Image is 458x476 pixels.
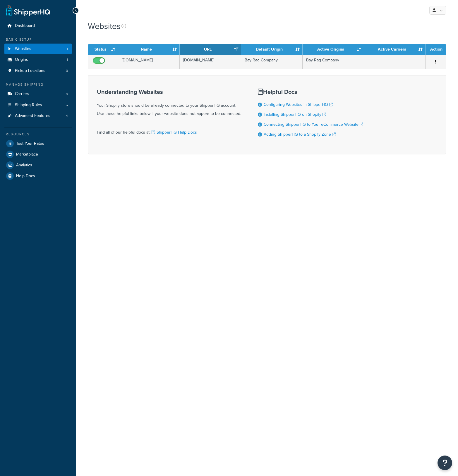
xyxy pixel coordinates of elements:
span: 4 [66,113,68,118]
li: Pickup Locations [4,65,72,76]
span: Pickup Locations [15,68,45,73]
th: Active Origins: activate to sort column ascending [303,44,364,55]
li: Origins [4,54,72,65]
span: Shipping Rules [15,103,42,108]
a: Pickup Locations 0 [4,65,72,76]
td: [DOMAIN_NAME] [118,55,180,69]
span: 1 [67,46,68,51]
span: Help Docs [16,174,35,179]
div: Basic Setup [4,37,72,42]
div: Manage Shipping [4,82,72,87]
th: Action [426,44,446,55]
span: Marketplace [16,152,38,157]
a: Connecting ShipperHQ to Your eCommerce Website [264,121,363,127]
a: ShipperHQ Help Docs [150,129,197,135]
th: Default Origin: activate to sort column ascending [241,44,303,55]
a: Carriers [4,89,72,99]
span: 0 [66,68,68,73]
a: Websites 1 [4,44,72,54]
button: Open Resource Center [438,456,452,470]
span: Test Your Rates [16,141,44,146]
td: [DOMAIN_NAME] [180,55,241,69]
span: Analytics [16,163,32,168]
li: Websites [4,44,72,54]
th: Name: activate to sort column ascending [118,44,180,55]
a: Advanced Features 4 [4,111,72,121]
th: Status: activate to sort column ascending [88,44,118,55]
a: Dashboard [4,20,72,31]
a: Origins 1 [4,54,72,65]
h1: Websites [88,20,121,32]
li: Advanced Features [4,111,72,121]
span: Websites [15,46,31,51]
a: Installing ShipperHQ on Shopify [264,111,326,118]
div: Resources [4,132,72,137]
a: Help Docs [4,171,72,181]
div: Find all of our helpful docs at: [97,124,243,137]
a: Configuring Websites in ShipperHQ [264,101,333,108]
th: Active Carriers: activate to sort column ascending [364,44,426,55]
th: URL: activate to sort column ascending [180,44,241,55]
span: 1 [67,57,68,62]
td: Bay Rag Company [241,55,303,69]
a: Shipping Rules [4,100,72,111]
div: Your Shopify store should be already connected to your ShipperHQ account. Use these helpful links... [97,89,243,118]
h3: Helpful Docs [258,89,363,95]
span: Carriers [15,92,29,96]
a: Marketplace [4,149,72,160]
h3: Understanding Websites [97,89,243,95]
a: ShipperHQ Home [6,4,50,16]
span: Advanced Features [15,113,50,118]
a: Analytics [4,160,72,170]
span: Dashboard [15,23,35,28]
a: Adding ShipperHQ to a Shopify Zone [264,131,336,137]
td: Bay Rag Company [303,55,364,69]
a: Test Your Rates [4,138,72,149]
span: Origins [15,57,28,62]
